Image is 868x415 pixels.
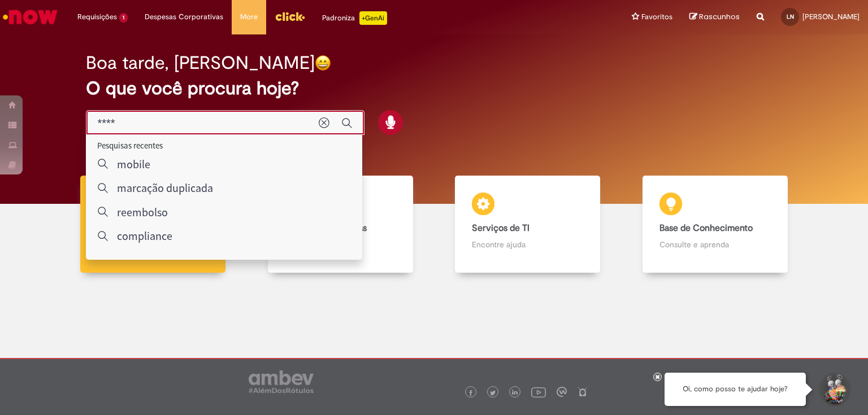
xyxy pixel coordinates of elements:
[490,390,496,396] img: logo_footer_twitter.png
[1,6,59,28] img: ServiceNow
[641,11,672,23] span: Favoritos
[359,11,387,25] p: +GenAi
[468,390,474,396] img: logo_footer_facebook.png
[622,176,809,273] a: Base de Conhecimento Consulte e aprenda
[659,222,753,234] b: Base de Conhecimento
[145,11,223,23] span: Despesas Corporativas
[249,370,314,393] img: logo_footer_ambev_rotulo_gray.png
[787,13,794,20] span: LN
[557,387,567,397] img: logo_footer_workplace.png
[240,11,258,23] span: More
[665,373,806,406] div: Oi, como posso te ajudar hoje?
[512,390,518,396] img: logo_footer_linkedin.png
[119,13,128,23] span: 1
[59,176,247,273] a: Tirar dúvidas Tirar dúvidas com Lupi Assist e Gen Ai
[659,239,771,250] p: Consulte e aprenda
[472,239,583,250] p: Encontre ajuda
[86,53,315,73] h2: Boa tarde, [PERSON_NAME]
[322,11,387,25] div: Padroniza
[315,55,331,71] img: happy-face.png
[472,222,530,234] b: Serviços de TI
[531,385,546,399] img: logo_footer_youtube.png
[434,176,622,273] a: Serviços de TI Encontre ajuda
[275,8,305,25] img: click_logo_yellow_360x200.png
[689,12,740,23] a: Rascunhos
[802,12,860,21] span: [PERSON_NAME]
[699,11,740,22] span: Rascunhos
[86,78,783,98] h2: O que você procura hoje?
[817,373,851,407] button: Iniciar Conversa de Suporte
[285,222,367,234] b: Catálogo de Ofertas
[77,11,117,23] span: Requisições
[578,387,588,397] img: logo_footer_naosei.png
